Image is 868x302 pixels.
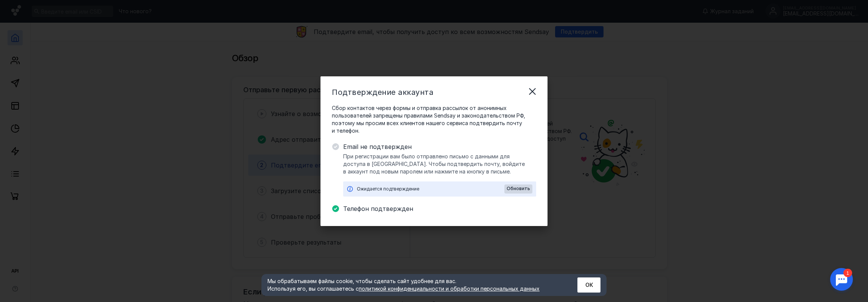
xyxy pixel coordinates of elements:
div: 1 [17,5,26,13]
span: Email не подтвержден [343,142,536,151]
span: При регистрации вам было отправлено письмо с данными для доступа в [GEOGRAPHIC_DATA]. Чтобы подтв... [343,153,536,175]
div: Ожидается подтверждение [357,185,504,193]
span: Сбор контактов через формы и отправка рассылок от анонимных пользователей запрещены правилами Sen... [332,104,536,135]
button: Обновить [504,184,532,194]
button: ОК [577,277,600,293]
div: Мы обрабатываем файлы cookie, чтобы сделать сайт удобнее для вас. Используя его, вы соглашаетесь c [268,277,559,293]
a: политикой конфиденциальности и обработки персональных данных [359,285,540,292]
span: Обновить [507,186,530,191]
span: Подтверждение аккаунта [332,88,433,97]
span: Телефон подтвержден [343,204,536,213]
